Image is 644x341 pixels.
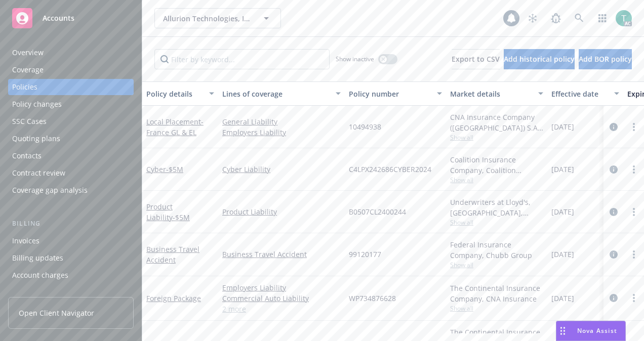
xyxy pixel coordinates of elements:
[556,321,626,341] button: Nova Assist
[345,81,446,106] button: Policy number
[8,267,134,283] a: Account charges
[8,113,134,130] a: SSC Cases
[166,164,183,174] span: - $5M
[551,293,574,304] span: [DATE]
[146,117,204,137] span: - France GL & EL
[12,182,88,198] div: Coverage gap analysis
[452,49,500,69] button: Export to CSV
[349,206,406,217] span: B0507CL2400244
[146,244,199,265] a: Business Travel Accident
[8,4,134,32] a: Accounts
[8,148,134,164] a: Contacts
[592,8,613,28] a: Switch app
[450,112,543,133] div: CNA Insurance Company ([GEOGRAPHIC_DATA]) S.A., CNA Insurance
[8,45,134,61] a: Overview
[12,148,42,164] div: Contacts
[628,163,640,176] a: more
[504,49,575,69] button: Add historical policy
[504,54,575,64] span: Add historical policy
[146,117,204,137] a: Local Placement
[628,121,640,133] a: more
[8,131,134,147] a: Quoting plans
[551,89,608,99] div: Effective date
[349,121,381,132] span: 10494938
[446,81,547,106] button: Market details
[12,284,71,301] div: Installment plans
[450,89,532,99] div: Market details
[628,206,640,218] a: more
[551,206,574,217] span: [DATE]
[608,206,620,218] a: circleInformation
[8,182,134,198] a: Coverage gap analysis
[12,96,62,112] div: Policy changes
[336,55,374,63] span: Show inactive
[8,62,134,78] a: Coverage
[222,206,341,217] a: Product Liability
[12,45,44,61] div: Overview
[628,292,640,304] a: more
[450,239,543,261] div: Federal Insurance Company, Chubb Group
[608,121,620,133] a: circleInformation
[154,8,281,28] button: Allurion Technologies, Inc.
[8,233,134,249] a: Invoices
[349,164,431,175] span: C4LPX242686CYBER2024
[450,304,543,313] span: Show all
[608,248,620,261] a: circleInformation
[579,54,632,64] span: Add BOR policy
[608,292,620,304] a: circleInformation
[8,284,134,301] a: Installment plans
[12,165,65,181] div: Contract review
[569,8,589,28] a: Search
[146,202,190,222] a: Product Liability
[163,13,251,24] span: Allurion Technologies, Inc.
[556,321,569,340] div: Drag to move
[222,164,341,175] a: Cyber Liability
[349,89,431,99] div: Policy number
[551,249,574,260] span: [DATE]
[349,249,381,260] span: 99120177
[218,81,345,106] button: Lines of coverage
[8,165,134,181] a: Contract review
[8,79,134,95] a: Policies
[522,8,543,28] a: Stop snowing
[142,81,218,106] button: Policy details
[628,248,640,261] a: more
[551,121,574,132] span: [DATE]
[450,133,543,142] span: Show all
[12,233,39,249] div: Invoices
[8,96,134,112] a: Policy changes
[222,89,330,99] div: Lines of coverage
[608,163,620,176] a: circleInformation
[146,293,201,303] a: Foreign Package
[452,54,500,64] span: Export to CSV
[154,49,330,69] input: Filter by keyword...
[577,326,617,335] span: Nova Assist
[12,267,68,283] div: Account charges
[146,89,203,99] div: Policy details
[450,197,543,218] div: Underwriters at Lloyd's, [GEOGRAPHIC_DATA], [PERSON_NAME] of [GEOGRAPHIC_DATA], Clinical Trials I...
[579,49,632,69] button: Add BOR policy
[146,164,183,174] a: Cyber
[12,131,60,147] div: Quoting plans
[222,116,341,127] a: General Liability
[450,176,543,184] span: Show all
[349,293,396,304] span: WP734876628
[546,8,566,28] a: Report a Bug
[222,304,341,314] a: 2 more
[222,127,341,138] a: Employers Liability
[222,282,341,293] a: Employers Liability
[547,81,623,106] button: Effective date
[450,154,543,176] div: Coalition Insurance Company, Coalition Insurance Solutions (Carrier), CRC Group
[8,250,134,266] a: Billing updates
[551,164,574,175] span: [DATE]
[616,10,632,26] img: photo
[12,62,44,78] div: Coverage
[19,308,94,318] span: Open Client Navigator
[222,249,341,260] a: Business Travel Accident
[450,261,543,269] span: Show all
[173,212,190,222] span: - $5M
[222,293,341,304] a: Commercial Auto Liability
[12,113,47,130] div: SSC Cases
[8,219,134,229] div: Billing
[12,250,63,266] div: Billing updates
